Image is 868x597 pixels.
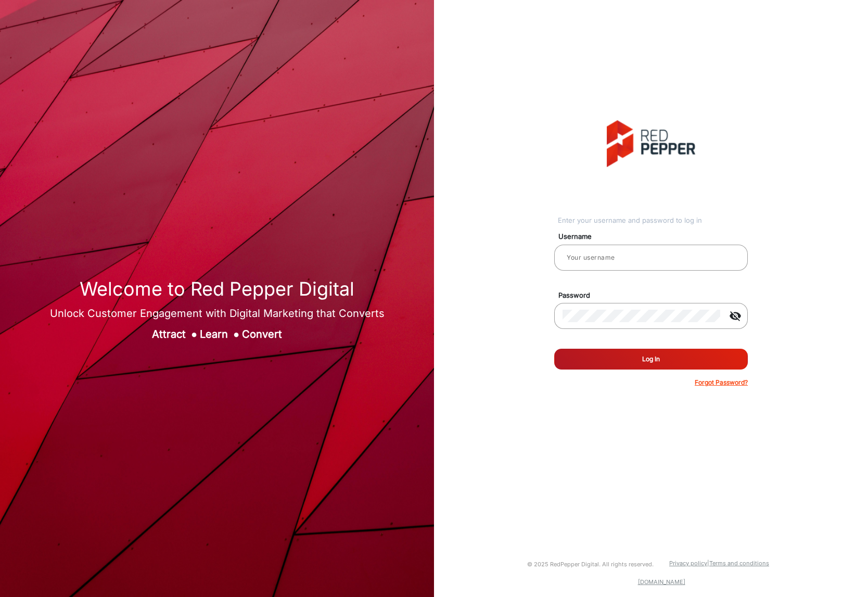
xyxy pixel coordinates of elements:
[191,328,197,340] span: ●
[558,215,748,226] div: Enter your username and password to log in
[50,278,385,300] h1: Welcome to Red Pepper Digital
[233,328,239,340] span: ●
[709,560,769,567] a: Terms and conditions
[707,560,709,567] a: |
[695,378,748,387] p: Forgot Password?
[638,578,685,586] a: [DOMAIN_NAME]
[527,561,654,568] small: © 2025 RedPepper Digital. All rights reserved.
[50,326,385,342] div: Attract Learn Convert
[607,120,695,167] img: vmg-logo
[50,306,385,321] div: Unlock Customer Engagement with Digital Marketing that Converts
[563,251,739,264] input: Your username
[551,290,760,301] mat-label: Password
[723,310,748,322] mat-icon: visibility_off
[554,349,748,370] button: Log In
[551,232,760,242] mat-label: Username
[669,560,707,567] a: Privacy policy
